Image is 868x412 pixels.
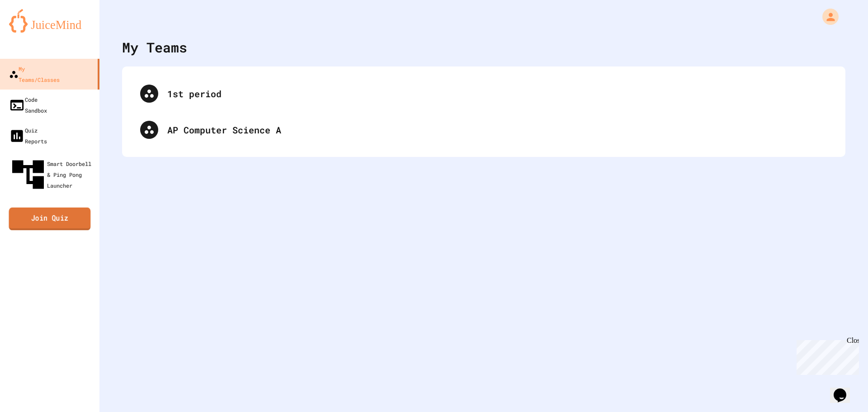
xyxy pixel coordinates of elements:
a: Join Quiz [9,208,91,230]
div: Smart Doorbell & Ping Pong Launcher [9,156,96,194]
iframe: chat widget [830,376,859,403]
div: 1st period [167,87,827,100]
div: Code Sandbox [9,94,47,116]
iframe: chat widget [793,336,859,375]
img: logo-orange.svg [9,9,90,33]
div: AP Computer Science A [167,123,827,137]
div: AP Computer Science A [131,112,836,148]
div: My Teams [122,37,187,57]
div: My Account [813,6,841,27]
div: My Teams/Classes [9,63,60,85]
div: 1st period [131,76,836,112]
div: Quiz Reports [9,125,47,147]
div: Chat with us now!Close [4,4,62,57]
